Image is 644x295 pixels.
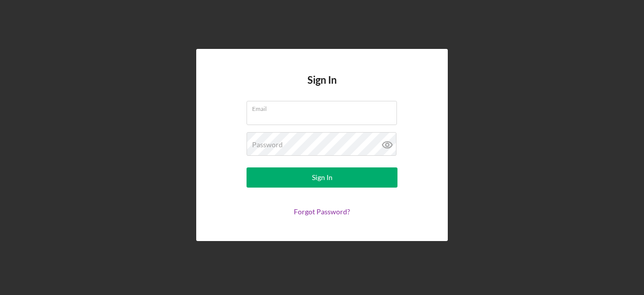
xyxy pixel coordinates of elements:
[307,74,337,101] h4: Sign In
[294,207,350,216] a: Forgot Password?
[312,167,333,188] div: Sign In
[247,167,397,188] button: Sign In
[252,101,397,112] label: Email
[252,141,283,149] label: Password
